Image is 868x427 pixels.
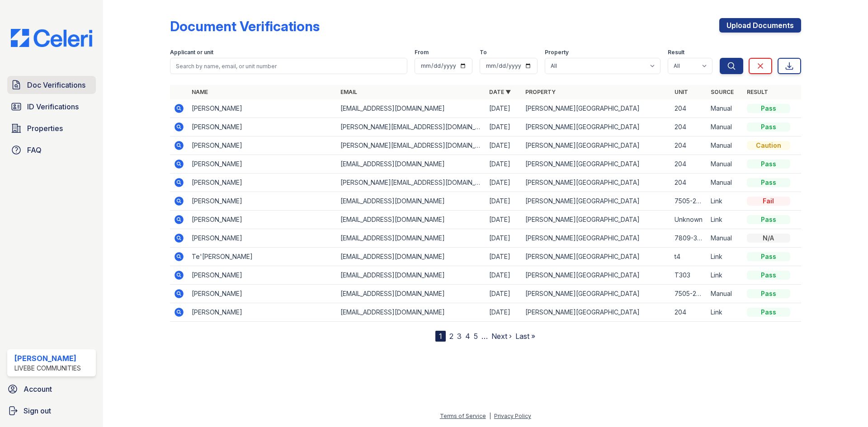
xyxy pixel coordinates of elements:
div: Caution [747,141,790,150]
div: 1 [435,331,446,342]
td: [PERSON_NAME][GEOGRAPHIC_DATA] [522,303,670,322]
a: Privacy Policy [494,413,531,419]
a: ID Verifications [7,98,96,116]
td: [PERSON_NAME] [188,303,337,322]
td: [PERSON_NAME][EMAIL_ADDRESS][DOMAIN_NAME] [337,136,486,155]
button: Sign out [4,402,99,420]
div: [PERSON_NAME] [14,353,81,364]
div: Pass [747,104,790,113]
a: Unit [675,89,688,95]
input: Search by name, email, or unit number [170,58,407,74]
td: 7505-203 [671,285,707,303]
a: Next › [491,332,512,341]
a: Doc Verifications [7,76,96,94]
td: [PERSON_NAME] [188,174,337,192]
td: Manual [707,118,743,136]
td: [PERSON_NAME] [188,229,337,248]
td: [PERSON_NAME][GEOGRAPHIC_DATA] [522,285,670,303]
td: Manual [707,136,743,155]
td: 204 [671,118,707,136]
span: FAQ [27,145,42,155]
div: Document Verifications [170,18,320,34]
span: Properties [27,123,63,134]
div: Pass [747,215,790,224]
a: Source [711,89,734,95]
td: Manual [707,155,743,174]
td: [PERSON_NAME] [188,266,337,285]
td: [PERSON_NAME] [188,192,337,211]
td: [PERSON_NAME][GEOGRAPHIC_DATA] [522,248,670,266]
span: Sign out [24,405,51,416]
label: Applicant or unit [170,49,213,56]
td: [EMAIL_ADDRESS][DOMAIN_NAME] [337,303,486,322]
label: To [480,49,487,56]
td: [EMAIL_ADDRESS][DOMAIN_NAME] [337,211,486,229]
td: [DATE] [486,211,522,229]
td: [PERSON_NAME] [188,118,337,136]
td: [PERSON_NAME][GEOGRAPHIC_DATA] [522,192,670,211]
td: [PERSON_NAME] [188,136,337,155]
td: 204 [671,99,707,118]
td: 7809-303 [671,229,707,248]
td: [DATE] [486,229,522,248]
td: [PERSON_NAME][GEOGRAPHIC_DATA] [522,266,670,285]
div: Pass [747,308,790,317]
span: Doc Verifications [27,80,85,90]
span: ID Verifications [27,101,79,112]
label: Result [668,49,684,56]
td: [DATE] [486,136,522,155]
td: t4 [671,248,707,266]
div: Pass [747,289,790,298]
td: [DATE] [486,155,522,174]
td: [DATE] [486,174,522,192]
div: Pass [747,122,790,131]
td: Manual [707,229,743,248]
td: [PERSON_NAME][GEOGRAPHIC_DATA] [522,211,670,229]
label: From [415,49,429,56]
td: [EMAIL_ADDRESS][DOMAIN_NAME] [337,248,486,266]
td: [PERSON_NAME][GEOGRAPHIC_DATA] [522,174,670,192]
td: [DATE] [486,248,522,266]
label: Property [545,49,569,56]
a: Last » [515,332,535,341]
td: [PERSON_NAME][GEOGRAPHIC_DATA] [522,155,670,174]
td: [PERSON_NAME][GEOGRAPHIC_DATA] [522,99,670,118]
td: [PERSON_NAME][EMAIL_ADDRESS][DOMAIN_NAME] [337,174,486,192]
a: 4 [465,332,470,341]
td: [PERSON_NAME] [188,211,337,229]
td: [PERSON_NAME][GEOGRAPHIC_DATA] [522,118,670,136]
td: Manual [707,99,743,118]
div: Pass [747,252,790,261]
a: Terms of Service [440,413,486,419]
td: [EMAIL_ADDRESS][DOMAIN_NAME] [337,99,486,118]
a: 2 [449,332,453,341]
td: 204 [671,155,707,174]
td: [EMAIL_ADDRESS][DOMAIN_NAME] [337,285,486,303]
a: Name [192,89,208,95]
a: 3 [457,332,462,341]
td: [EMAIL_ADDRESS][DOMAIN_NAME] [337,192,486,211]
a: 5 [474,332,478,341]
td: Link [707,248,743,266]
td: Manual [707,174,743,192]
a: Properties [7,119,96,137]
a: Email [340,89,357,95]
td: [PERSON_NAME] [188,285,337,303]
a: Date ▼ [489,89,511,95]
td: [PERSON_NAME][GEOGRAPHIC_DATA] [522,229,670,248]
td: [DATE] [486,266,522,285]
div: LiveBe Communities [14,364,81,373]
a: Upload Documents [719,18,801,33]
a: FAQ [7,141,96,159]
td: 204 [671,174,707,192]
span: Account [24,384,52,394]
div: | [489,413,491,419]
td: [PERSON_NAME] [188,99,337,118]
img: CE_Logo_Blue-a8612792a0a2168367f1c8372b55b34899dd931a85d93a1a3d3e32e68fde9ad4.png [4,29,99,47]
a: Result [747,89,768,95]
a: Account [4,380,99,398]
td: [DATE] [486,303,522,322]
td: T303 [671,266,707,285]
td: [EMAIL_ADDRESS][DOMAIN_NAME] [337,266,486,285]
td: 204 [671,303,707,322]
